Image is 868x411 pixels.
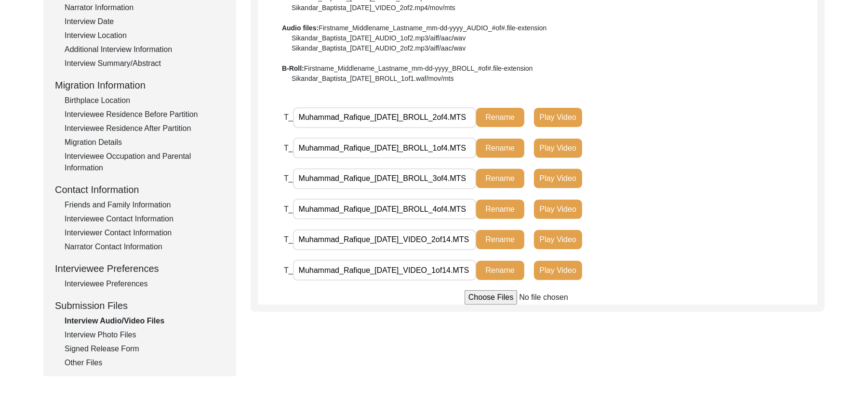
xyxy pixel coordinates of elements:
[284,113,293,121] span: T_
[55,182,225,197] div: Contact Information
[65,278,225,290] div: Interviewee Preferences
[65,315,225,327] div: Interview Audio/Video Files
[534,108,582,127] button: Play Video
[65,30,225,41] div: Interview Location
[55,78,225,92] div: Migration Information
[65,151,225,174] div: Interviewee Occupation and Parental Information
[476,169,524,188] button: Rename
[65,137,225,148] div: Migration Details
[284,205,293,213] span: T_
[534,230,582,249] button: Play Video
[65,2,225,13] div: Narrator Information
[534,200,582,219] button: Play Video
[476,200,524,219] button: Rename
[284,235,293,244] span: T_
[282,64,304,72] b: B-Roll:
[476,261,524,280] button: Rename
[65,213,225,225] div: Interviewee Contact Information
[55,298,225,313] div: Submission Files
[65,329,225,341] div: Interview Photo Files
[65,16,225,27] div: Interview Date
[534,169,582,188] button: Play Video
[65,95,225,106] div: Birthplace Location
[65,109,225,120] div: Interviewee Residence Before Partition
[65,343,225,355] div: Signed Release Form
[65,123,225,134] div: Interviewee Residence After Partition
[282,24,319,32] b: Audio files:
[476,230,524,249] button: Rename
[55,261,225,276] div: Interviewee Preferences
[284,174,293,182] span: T_
[476,108,524,127] button: Rename
[284,266,293,274] span: T_
[65,199,225,211] div: Friends and Family Information
[476,139,524,158] button: Rename
[284,144,293,152] span: T_
[65,227,225,239] div: Interviewer Contact Information
[534,139,582,158] button: Play Video
[65,44,225,55] div: Additional Interview Information
[65,58,225,69] div: Interview Summary/Abstract
[534,261,582,280] button: Play Video
[65,241,225,253] div: Narrator Contact Information
[65,357,225,369] div: Other Files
